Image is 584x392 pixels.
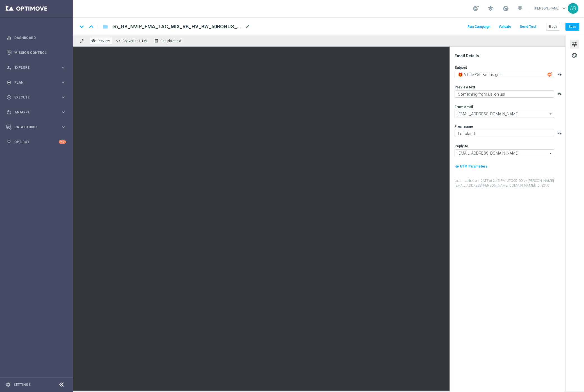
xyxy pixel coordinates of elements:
i: track_changes [6,110,12,115]
label: Last modified on [DATE] at 2:45 PM UTC-02:00 by [PERSON_NAME][EMAIL_ADDRESS][PERSON_NAME][DOMAIN_... [455,178,565,188]
button: playlist_add [557,131,562,135]
i: keyboard_arrow_right [61,65,66,70]
button: Send Test [519,23,537,31]
button: playlist_add [557,91,562,96]
span: mode_edit [245,24,250,29]
span: Preview [98,39,110,43]
span: Plan [14,81,61,84]
span: Edit plain text [161,39,181,43]
i: keyboard_arrow_right [61,109,66,115]
span: UTM Parameters [460,164,487,168]
div: AB [568,3,578,14]
span: Validate [499,25,511,29]
button: Back [546,23,560,31]
span: en_GB_NVIP_EMA_TAC_MIX_RB_HV_BW_50BONUS_2025_A [112,23,243,30]
div: Analyze [6,110,61,115]
button: track_changes Analyze keyboard_arrow_right [6,110,66,114]
a: [PERSON_NAME]keyboard_arrow_down [534,4,568,13]
i: settings [6,382,11,387]
button: equalizer Dashboard [6,36,66,40]
i: remove_red_eye [91,38,96,43]
i: keyboard_arrow_right [61,95,66,100]
i: keyboard_arrow_right [61,80,66,85]
div: Dashboard [6,30,66,45]
label: From name [455,124,473,129]
label: From email [455,105,473,109]
button: play_circle_outline Execute keyboard_arrow_right [6,95,66,100]
a: Dashboard [14,30,66,45]
span: Execute [14,96,61,99]
i: folder [102,23,108,30]
button: playlist_add [557,72,562,76]
div: Execute [6,95,61,100]
div: Plan [6,80,61,85]
div: Email Details [455,53,565,58]
button: code Convert to HTML [115,37,150,44]
i: keyboard_arrow_down [77,22,86,31]
button: person_search Explore keyboard_arrow_right [6,65,66,70]
label: Preview text [455,85,475,90]
i: my_location [455,164,459,168]
span: Convert to HTML [122,39,148,43]
i: arrow_drop_down [548,110,554,118]
i: lightbulb [6,139,12,145]
input: Select [455,110,554,118]
div: Optibot [6,134,66,149]
button: remove_red_eye Preview [90,37,112,44]
button: folder [102,22,109,31]
div: Mission Control [6,45,66,60]
i: keyboard_arrow_right [61,124,66,130]
i: gps_fixed [6,80,12,85]
button: Save [565,23,579,31]
input: Select [455,149,554,157]
button: tune [570,40,579,49]
button: lightbulb Optibot +10 [6,140,66,144]
span: | ID: 32101 [535,184,551,187]
i: receipt [154,38,159,43]
span: Explore [14,66,61,69]
span: Data Studio [14,125,61,129]
span: keyboard_arrow_down [561,5,567,12]
button: Mission Control [6,51,66,55]
button: Run Campaign [467,23,491,31]
div: Data Studio [6,125,61,130]
a: Optibot [14,134,59,149]
span: palette [571,52,578,59]
button: receipt Edit plain text [153,37,184,44]
a: Settings [13,383,31,386]
label: Reply-to [455,144,468,148]
div: Explore [6,65,61,70]
button: palette [570,51,579,60]
i: play_circle_outline [6,95,12,100]
a: Mission Control [14,45,66,60]
i: arrow_drop_down [548,150,554,157]
span: Analyze [14,111,61,114]
i: person_search [6,65,12,70]
img: optiGenie.svg [547,72,553,77]
button: Validate [498,23,512,31]
span: tune [571,41,578,48]
span: school [487,5,494,12]
span: code [116,38,120,43]
div: +10 [59,140,66,144]
button: gps_fixed Plan keyboard_arrow_right [6,80,66,85]
button: Data Studio keyboard_arrow_right [6,125,66,129]
i: keyboard_arrow_up [87,22,95,31]
i: equalizer [6,35,12,40]
label: Subject [455,65,467,70]
button: my_location UTM Parameters [455,163,488,169]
